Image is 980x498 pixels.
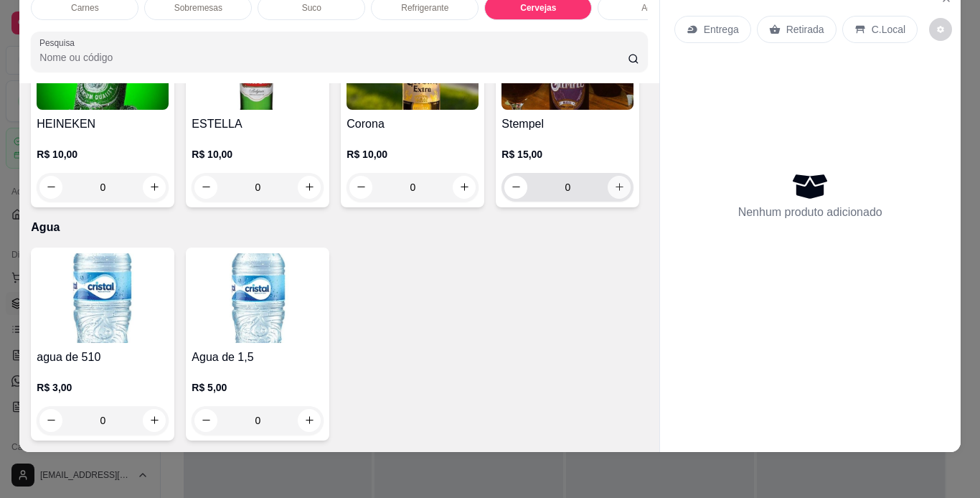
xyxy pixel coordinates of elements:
[143,409,166,432] button: increase-product-quantity
[143,176,166,199] button: increase-product-quantity
[194,409,217,432] button: decrease-product-quantity
[641,2,661,14] p: Agua
[501,147,633,161] p: R$ 15,00
[192,349,324,366] h4: Agua de 1,5
[37,349,169,366] h4: agua de 510
[37,253,169,343] img: product-image
[929,18,952,41] button: decrease-product-quantity
[738,204,882,221] p: Nenhum produto adicionado
[192,116,324,133] h4: ESTELLA
[39,50,628,65] input: Pesquisa
[298,176,321,199] button: increase-product-quantity
[37,380,169,395] p: R$ 3,00
[192,147,324,161] p: R$ 10,00
[37,147,169,161] p: R$ 10,00
[192,380,324,395] p: R$ 5,00
[347,116,479,133] h4: Corona
[786,22,824,37] p: Retirada
[349,176,372,199] button: decrease-product-quantity
[520,2,556,14] p: Cervejas
[704,22,739,37] p: Entrega
[39,409,62,432] button: decrease-product-quantity
[71,2,99,14] p: Carnes
[174,2,222,14] p: Sobremesas
[192,253,324,343] img: product-image
[31,219,647,236] p: Agua
[872,22,905,37] p: C.Local
[194,176,217,199] button: decrease-product-quantity
[501,116,633,133] h4: Stempel
[298,409,321,432] button: increase-product-quantity
[453,176,476,199] button: increase-product-quantity
[39,176,62,199] button: decrease-product-quantity
[401,2,448,14] p: Refrigerante
[608,176,631,199] button: increase-product-quantity
[37,116,169,133] h4: HEINEKEN
[347,147,479,161] p: R$ 10,00
[504,176,527,199] button: decrease-product-quantity
[302,2,321,14] p: Suco
[39,37,80,49] label: Pesquisa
